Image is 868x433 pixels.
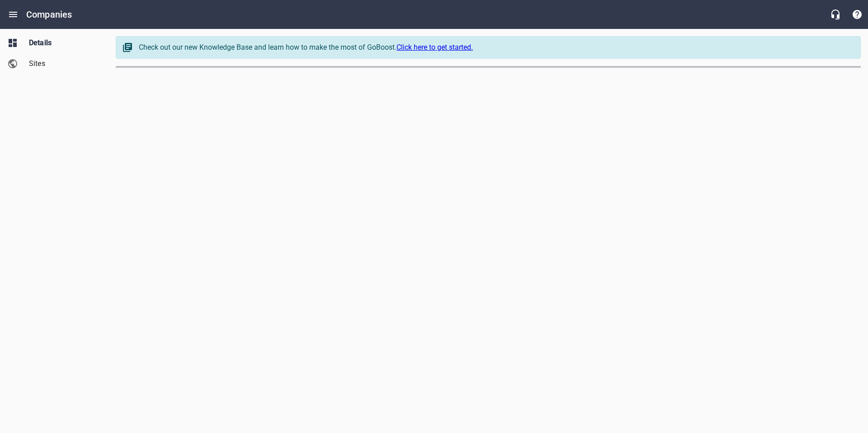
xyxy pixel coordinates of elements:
span: Details [29,38,98,48]
a: Click here to get started. [396,43,473,52]
div: Check out our new Knowledge Base and learn how to make the most of GoBoost. [139,42,851,53]
button: Open drawer [2,4,24,25]
button: Live Chat [825,4,846,25]
span: Sites [29,58,98,69]
h6: Companies [26,7,72,22]
button: Support Portal [846,4,868,25]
